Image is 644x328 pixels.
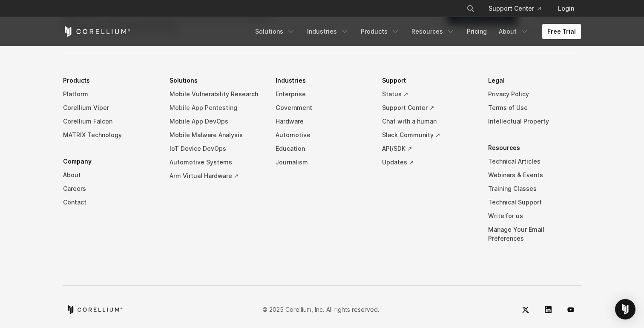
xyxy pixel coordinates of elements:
[488,182,581,196] a: Training Classes
[488,223,581,245] a: Manage Your Email Preferences
[250,24,300,39] a: Solutions
[276,87,368,101] a: Enterprise
[488,101,581,115] a: Terms of Use
[170,101,262,115] a: Mobile App Pentesting
[63,101,156,115] a: Corellium Viper
[551,1,581,16] a: Login
[63,87,156,101] a: Platform
[382,155,475,169] a: Updates ↗
[170,142,262,155] a: IoT Device DevOps
[615,299,635,319] div: Open Intercom Messenger
[170,155,262,169] a: Automotive Systems
[382,87,475,101] a: Status ↗
[488,155,581,168] a: Technical Articles
[302,24,354,39] a: Industries
[542,24,581,39] a: Free Trial
[462,24,492,39] a: Pricing
[406,24,460,39] a: Resources
[382,115,475,128] a: Chat with a human
[170,87,262,101] a: Mobile Vulnerability Research
[250,24,581,39] div: Navigation Menu
[488,115,581,128] a: Intellectual Property
[170,115,262,128] a: Mobile App DevOps
[488,168,581,182] a: Webinars & Events
[63,168,156,182] a: About
[456,1,581,16] div: Navigation Menu
[356,24,405,39] a: Products
[515,299,536,320] a: Twitter
[276,101,368,115] a: Government
[63,74,581,258] div: Navigation Menu
[382,128,475,142] a: Slack Community ↗
[276,128,368,142] a: Automotive
[63,128,156,142] a: MATRIX Technology
[170,128,262,142] a: Mobile Malware Analysis
[63,196,156,209] a: Contact
[538,299,558,320] a: LinkedIn
[488,209,581,223] a: Write for us
[382,101,475,115] a: Support Center ↗
[494,24,534,39] a: About
[463,1,478,16] button: Search
[276,155,368,169] a: Journalism
[276,142,368,155] a: Education
[63,182,156,196] a: Careers
[488,196,581,209] a: Technical Support
[382,142,475,155] a: API/SDK ↗
[262,305,379,314] p: © 2025 Corellium, Inc. All rights reserved.
[561,299,581,320] a: YouTube
[170,169,262,183] a: Arm Virtual Hardware ↗
[63,26,131,37] a: Corellium Home
[488,87,581,101] a: Privacy Policy
[66,305,123,314] a: Corellium home
[482,1,548,16] a: Support Center
[276,115,368,128] a: Hardware
[63,115,156,128] a: Corellium Falcon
